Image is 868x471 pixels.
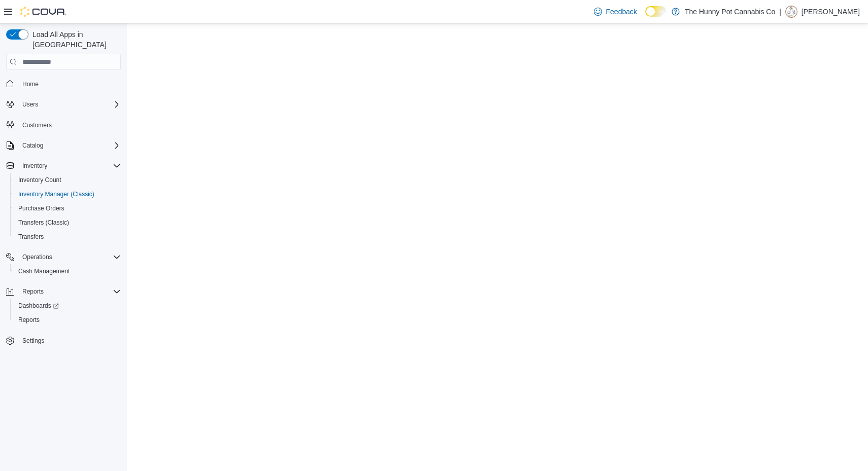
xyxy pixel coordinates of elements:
button: Users [18,98,42,111]
button: Settings [2,333,125,348]
span: Users [22,100,38,108]
button: Catalog [18,139,47,152]
span: Transfers (Classic) [14,216,121,229]
button: Purchase Orders [10,201,125,215]
button: Operations [18,251,56,263]
span: Load All Apps in [GEOGRAPHIC_DATA] [28,29,121,50]
span: Reports [18,316,40,324]
nav: Complex example [6,72,121,374]
a: Settings [18,335,48,347]
input: Dark Mode [645,6,666,17]
span: Dark Mode [645,17,646,17]
span: Settings [18,334,121,347]
a: Purchase Orders [14,202,69,214]
button: Inventory Manager (Classic) [10,187,125,201]
span: Transfers [18,233,44,241]
button: Inventory Count [10,173,125,187]
div: Dillon Marquez [785,6,797,18]
button: Transfers (Classic) [10,215,125,230]
span: Users [18,98,121,111]
span: Feedback [606,7,637,17]
span: Inventory Count [18,176,61,184]
button: Users [2,97,125,112]
span: Catalog [22,141,43,150]
button: Customers [2,118,125,132]
span: Cash Management [18,267,70,275]
span: Operations [22,253,52,261]
span: Customers [18,119,121,131]
span: Reports [22,287,44,296]
a: Dashboards [14,300,63,312]
button: Reports [10,313,125,327]
button: Reports [2,284,125,299]
span: Operations [18,251,121,263]
button: Inventory [2,159,125,173]
span: Settings [22,337,44,345]
a: Inventory Count [14,174,65,186]
span: Purchase Orders [18,204,64,212]
button: Cash Management [10,264,125,278]
button: Transfers [10,230,125,244]
span: Dashboards [18,302,59,310]
a: Dashboards [10,299,125,313]
button: Home [2,76,125,91]
a: Customers [18,119,56,131]
span: Reports [18,285,121,298]
a: Cash Management [14,265,74,277]
p: The Hunny Pot Cannabis Co [685,6,775,18]
span: Home [18,77,121,90]
span: Home [22,80,39,88]
span: Inventory Manager (Classic) [14,188,121,200]
button: Catalog [2,138,125,153]
a: Feedback [590,2,641,22]
p: [PERSON_NAME] [802,6,860,18]
a: Transfers (Classic) [14,216,73,229]
span: Dashboards [14,300,121,312]
button: Inventory [18,160,51,172]
span: Inventory Manager (Classic) [18,190,94,198]
span: Cash Management [14,265,121,277]
a: Home [18,78,43,90]
button: Reports [18,285,48,298]
span: Catalog [18,139,121,152]
span: Inventory [18,160,121,172]
a: Transfers [14,231,48,243]
button: Operations [2,250,125,264]
span: Transfers (Classic) [18,219,69,227]
span: Customers [22,121,52,129]
a: Reports [14,314,44,326]
img: Cova [20,7,66,17]
span: Transfers [14,231,121,243]
span: Inventory Count [14,174,121,186]
span: Inventory [22,162,47,170]
span: Reports [14,314,121,326]
span: Purchase Orders [14,202,121,214]
a: Inventory Manager (Classic) [14,188,98,200]
p: | [779,6,781,18]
